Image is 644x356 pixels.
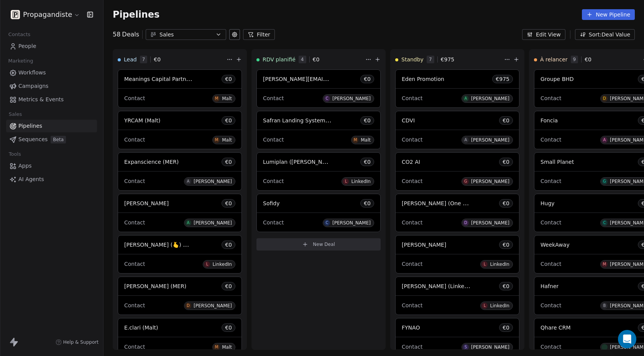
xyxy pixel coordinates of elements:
[124,219,145,226] span: Contact
[225,158,232,166] span: € 0
[18,69,46,77] span: Workflows
[243,29,275,40] button: Filter
[5,29,34,40] span: Contacts
[471,344,509,350] div: [PERSON_NAME]
[603,137,606,143] div: A
[5,148,24,160] span: Tools
[402,178,422,184] span: Contact
[427,56,434,63] span: 7
[540,137,561,143] span: Contact
[582,9,635,20] button: New Pipeline
[23,10,72,20] span: Propagandiste
[471,96,509,101] div: [PERSON_NAME]
[263,95,284,101] span: Contact
[603,178,606,185] div: G
[464,137,467,143] div: A
[222,137,232,143] div: Malt
[332,220,371,226] div: [PERSON_NAME]
[503,158,509,166] span: € 0
[18,82,48,90] span: Campaigns
[402,219,422,226] span: Contact
[6,93,97,106] a: Metrics & Events
[402,282,475,290] span: [PERSON_NAME] (LinkedIn)
[603,220,606,226] div: C
[113,30,139,39] div: 58
[215,344,219,350] div: M
[124,325,158,331] span: E.clari (Malt)
[503,199,509,207] span: € 0
[540,159,574,165] span: Small Planet
[471,220,509,226] div: [PERSON_NAME]
[124,302,145,308] span: Contact
[402,199,480,207] span: [PERSON_NAME] (One Pager)
[63,339,99,345] span: Help & Support
[56,339,99,345] a: Help & Support
[395,235,519,274] div: [PERSON_NAME]€0ContactLLinkedIn
[503,117,509,124] span: € 0
[464,178,467,185] div: G
[263,137,284,143] span: Contact
[263,219,284,226] span: Contact
[124,344,145,350] span: Contact
[256,152,381,191] div: Lumiplan ([PERSON_NAME])€0ContactLLinkedIn
[18,122,42,130] span: Pipelines
[484,261,486,267] div: L
[484,303,486,309] div: L
[603,96,606,102] div: D
[124,95,145,101] span: Contact
[585,56,591,63] span: € 0
[490,303,509,308] div: LinkedIn
[124,200,169,206] span: [PERSON_NAME]
[263,75,446,82] span: [PERSON_NAME][EMAIL_ADDRESS][PERSON_NAME][DOMAIN_NAME]
[256,111,381,149] div: Safran Landing Systems (Malt)€0ContactMMalt
[256,49,364,69] div: RDV planifié4€0
[540,344,561,350] span: Contact
[194,220,232,226] div: [PERSON_NAME]
[5,55,36,67] span: Marketing
[402,325,420,331] span: FYNAO
[503,324,509,331] span: € 0
[124,56,137,63] span: Lead
[395,277,519,315] div: [PERSON_NAME] (LinkedIn)€0ContactLLinkedIn
[402,261,422,267] span: Contact
[299,56,306,63] span: 4
[187,178,189,185] div: A
[194,303,232,308] div: [PERSON_NAME]
[471,179,509,184] div: [PERSON_NAME]
[206,261,209,267] div: L
[395,152,519,191] div: CO2 AI€0ContactG[PERSON_NAME]
[395,69,519,108] div: Eden Promotion€975ContactA[PERSON_NAME]
[6,133,97,146] a: SequencesBeta
[18,135,48,143] span: Sequences
[225,117,232,124] span: € 0
[540,261,561,267] span: Contact
[490,262,509,267] div: LinkedIn
[6,40,97,53] a: People
[402,76,444,82] span: Eden Promotion
[118,235,242,274] div: [PERSON_NAME] (🫰) Massot€0ContactLLinkedIn
[313,56,320,63] span: € 0
[122,30,139,39] span: Deals
[540,242,570,248] span: WeekAway
[124,178,145,184] span: Contact
[441,56,455,63] span: € 975
[6,66,97,79] a: Workflows
[118,111,242,149] div: YRCAM (Malt)€0ContactMMalt
[540,283,559,289] span: Hafner
[354,137,357,143] div: M
[124,241,202,248] span: [PERSON_NAME] (🫰) Massot
[351,179,371,184] div: LinkedIn
[118,49,225,69] div: Lead7€0
[364,75,371,83] span: € 0
[256,69,381,108] div: [PERSON_NAME][EMAIL_ADDRESS][PERSON_NAME][DOMAIN_NAME]€0ContactC[PERSON_NAME]
[215,96,219,102] div: M
[361,137,371,143] div: Malt
[256,194,381,232] div: Sofidy€0ContactC[PERSON_NAME]
[332,96,371,101] div: [PERSON_NAME]
[395,194,519,232] div: [PERSON_NAME] (One Pager)€0ContactD[PERSON_NAME]
[313,241,335,247] span: New Deal
[540,56,568,63] span: À relancer
[471,137,509,143] div: [PERSON_NAME]
[222,344,232,350] div: Malt
[540,76,574,82] span: Groupe BHD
